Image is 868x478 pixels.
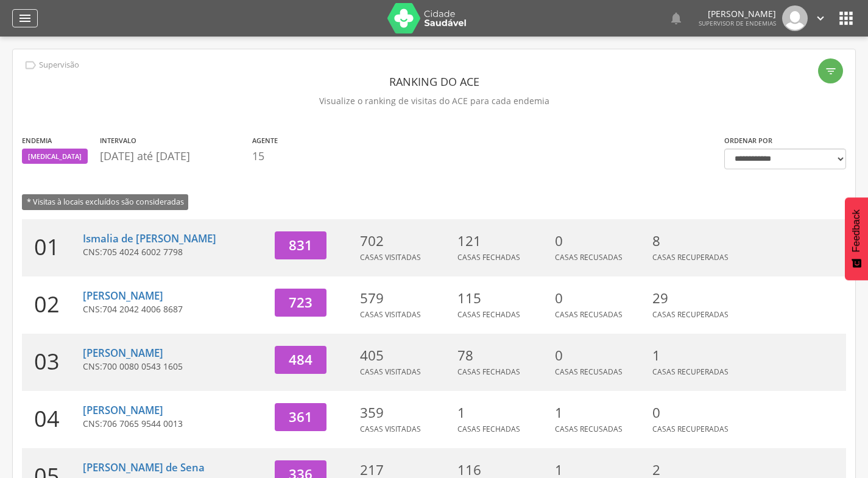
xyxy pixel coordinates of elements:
a:  [12,9,38,27]
span: Casas Fechadas [457,309,520,320]
p: 359 [360,403,451,423]
label: Endemia [22,136,52,146]
span: Casas Visitadas [360,367,421,377]
a:  [669,5,683,31]
div: 04 [22,391,83,448]
span: Casas Recusadas [555,309,623,320]
span: Casas Recusadas [555,424,623,434]
p: 405 [360,346,451,365]
span: Casas Visitadas [360,252,421,262]
p: [PERSON_NAME] [699,10,776,18]
span: Casas Recuperadas [652,252,729,262]
p: 0 [555,231,646,251]
a: [PERSON_NAME] [83,289,163,303]
span: 831 [289,236,312,255]
a: [PERSON_NAME] [83,346,163,360]
i:  [669,11,683,26]
i:  [836,9,856,28]
i:  [814,12,827,25]
p: 8 [652,231,744,251]
span: 705 4024 6002 7798 [102,246,183,258]
button: Feedback - Mostrar pesquisa [845,197,868,280]
span: Casas Fechadas [457,367,520,377]
label: Ordenar por [724,136,772,146]
span: [MEDICAL_DATA] [28,152,82,161]
span: Casas Visitadas [360,424,421,434]
span: 723 [289,293,312,312]
span: Casas Recusadas [555,252,623,262]
p: 1 [555,403,646,423]
a: [PERSON_NAME] [83,403,163,417]
p: CNS: [83,246,266,258]
header: Ranking do ACE [22,71,846,93]
span: Casas Fechadas [457,424,520,434]
span: Feedback [851,209,862,252]
a:  [814,5,827,31]
a: [PERSON_NAME] de Sena [83,460,205,474]
span: Casas Recuperadas [652,367,729,377]
p: 15 [252,149,278,164]
p: 702 [360,231,451,251]
p: CNS: [83,303,266,315]
span: Casas Recuperadas [652,309,729,320]
span: Casas Recusadas [555,367,623,377]
span: 700 0080 0543 1605 [102,360,183,372]
span: 361 [289,407,312,426]
p: Visualize o ranking de visitas do ACE para cada endemia [22,93,846,110]
p: 29 [652,289,744,308]
span: 484 [289,350,312,369]
p: CNS: [83,360,266,373]
span: Casas Recuperadas [652,424,729,434]
p: 0 [555,346,646,365]
div: 03 [22,334,83,391]
p: CNS: [83,418,266,430]
p: 115 [457,289,549,308]
p: 78 [457,346,549,365]
span: * Visitas à locais excluídos são consideradas [22,194,188,209]
p: 121 [457,231,549,251]
span: 706 7065 9544 0013 [102,418,183,429]
div: 01 [22,219,83,276]
span: Casas Fechadas [457,252,520,262]
i:  [825,65,837,77]
p: 0 [555,289,646,308]
p: 1 [457,403,549,423]
p: 0 [652,403,744,423]
i:  [24,58,37,72]
label: Intervalo [100,136,136,146]
span: Supervisor de Endemias [699,19,776,27]
label: Agente [252,136,278,146]
span: Casas Visitadas [360,309,421,320]
p: [DATE] até [DATE] [100,149,246,164]
p: 1 [652,346,744,365]
a: Ismalia de [PERSON_NAME] [83,231,216,245]
span: 704 2042 4006 8687 [102,303,183,315]
div: 02 [22,276,83,334]
p: Supervisão [39,60,79,70]
p: 579 [360,289,451,308]
i:  [18,11,32,26]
